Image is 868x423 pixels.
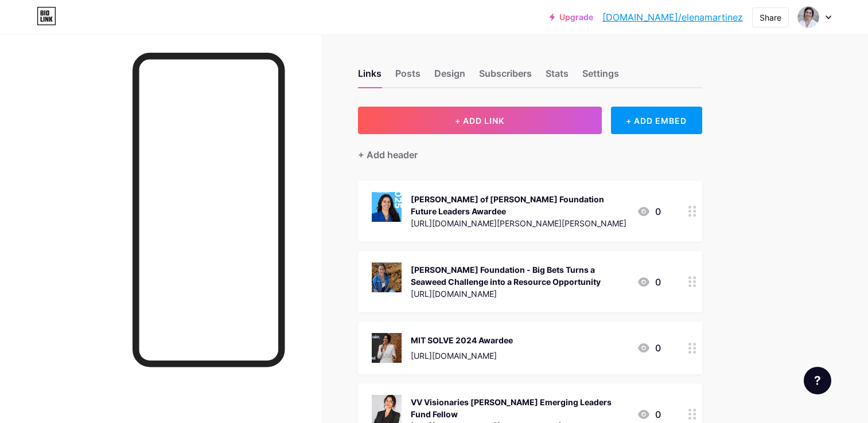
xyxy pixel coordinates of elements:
div: [URL][DOMAIN_NAME] [411,288,628,300]
span: + ADD LINK [455,116,504,126]
div: Posts [395,66,421,87]
div: Links [358,66,382,87]
img: elenamartinez [797,6,819,28]
div: Stats [546,66,569,87]
img: Rockefeller Foundation - Big Bets Turns a Seaweed Challenge into a Resource Opportunity [372,263,402,292]
div: + ADD EMBED [611,107,702,134]
div: 0 [637,408,661,421]
div: 0 [637,341,661,355]
div: VV Visionaries [PERSON_NAME] Emerging Leaders Fund Fellow [411,396,628,420]
div: [PERSON_NAME] of [PERSON_NAME] Foundation Future Leaders Awardee [411,193,628,217]
div: [URL][DOMAIN_NAME] [411,350,513,362]
a: Upgrade [550,13,593,22]
button: + ADD LINK [358,107,602,134]
div: Settings [582,66,619,87]
div: Subscribers [479,66,532,87]
div: 0 [637,275,661,289]
div: + Add header [358,148,418,162]
div: Design [434,66,465,87]
div: MIT SOLVE 2024 Awardee [411,334,513,346]
div: [URL][DOMAIN_NAME][PERSON_NAME][PERSON_NAME] [411,217,628,229]
a: [DOMAIN_NAME]/elenamartinez [602,10,743,24]
img: Prince Albert II of Monaco Foundation Future Leaders Awardee [372,192,402,222]
div: 0 [637,205,661,218]
div: Share [760,11,781,23]
img: MIT SOLVE 2024 Awardee [372,333,402,363]
div: [PERSON_NAME] Foundation - Big Bets Turns a Seaweed Challenge into a Resource Opportunity [411,264,628,288]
